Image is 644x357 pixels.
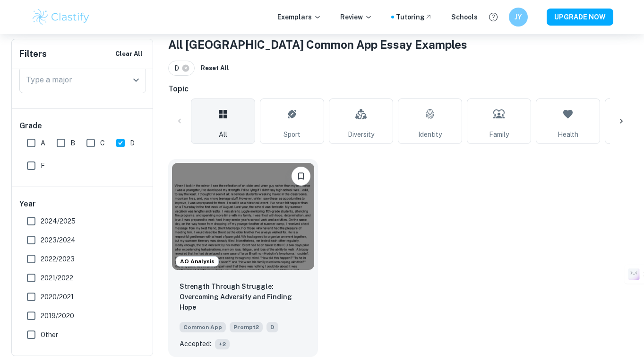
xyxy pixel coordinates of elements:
[174,63,183,73] span: D
[41,273,73,283] span: 2021/2022
[41,138,45,148] span: A
[277,12,321,22] p: Exemplars
[215,339,230,349] span: + 2
[396,12,432,22] a: Tutoring
[198,61,232,75] button: Reset All
[283,129,301,140] span: Sport
[485,9,501,25] button: Help and Feedback
[113,47,145,61] button: Clear All
[489,129,509,140] span: Family
[41,292,74,302] span: 2020/2021
[558,129,578,140] span: Health
[172,163,314,270] img: undefined Common App example thumbnail: Strength Through Struggle: Overcoming Ad
[180,281,307,312] p: Strength Through Struggle: Overcoming Adversity and Finding Hope
[100,138,105,148] span: C
[31,8,91,27] img: Clastify logo
[418,129,442,140] span: Identity
[41,161,45,171] span: F
[70,138,75,148] span: B
[340,12,372,22] p: Review
[180,339,211,349] p: Accepted:
[176,257,218,266] span: AO Analysis
[168,159,318,357] a: AO AnalysisBookmarkStrength Through Struggle: Overcoming Adversity and Finding HopeCommon AppProm...
[292,167,310,186] button: Bookmark
[219,129,227,140] span: All
[130,138,135,148] span: D
[168,61,195,76] div: D
[509,8,528,27] button: JY
[451,12,478,22] a: Schools
[19,47,47,61] h6: Filters
[547,9,613,26] button: UPGRADE NOW
[41,311,74,321] span: 2019/2020
[41,235,76,245] span: 2023/2024
[19,198,146,210] h6: Year
[19,120,146,132] h6: Grade
[513,12,524,22] h6: JY
[230,322,263,332] span: Prompt 2
[41,216,76,226] span: 2024/2025
[41,254,75,264] span: 2022/2023
[168,36,633,53] h1: All [GEOGRAPHIC_DATA] Common App Essay Examples
[168,83,633,95] h6: Topic
[180,322,226,332] span: Common App
[129,73,143,87] button: Open
[41,330,58,340] span: Other
[266,322,278,332] span: D
[348,129,374,140] span: Diversity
